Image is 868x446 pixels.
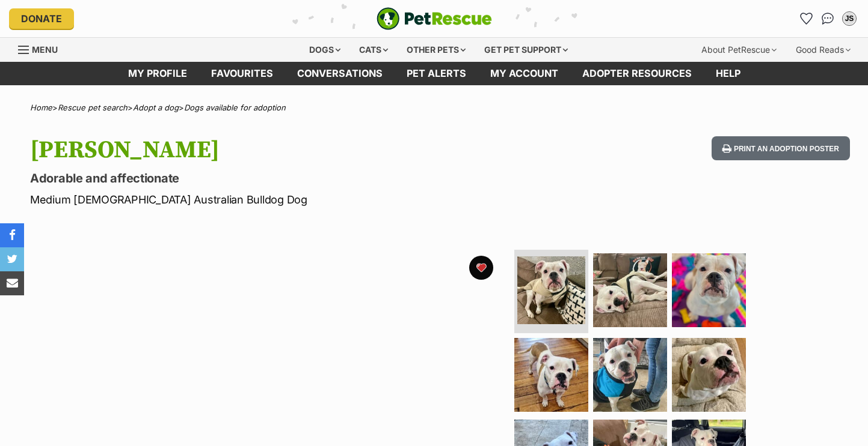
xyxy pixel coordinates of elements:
[30,136,529,164] h1: [PERSON_NAME]
[514,338,588,412] img: Photo of Sophie
[18,38,66,59] a: Menu
[787,38,859,62] div: Good Reads
[593,253,667,327] img: Photo of Sophie
[395,62,478,85] a: Pet alerts
[32,44,58,55] span: Menu
[476,38,576,62] div: Get pet support
[593,338,667,412] img: Photo of Sophie
[377,7,492,30] a: PetRescue
[184,103,286,112] a: Dogs available for adoption
[58,103,128,112] a: Rescue pet search
[818,9,837,28] a: Conversations
[712,136,850,161] button: Print an adoption poster
[398,38,474,62] div: Other pets
[30,191,529,208] p: Medium [DEMOGRAPHIC_DATA] Australian Bulldog Dog
[9,8,74,29] a: Donate
[351,38,396,62] div: Cats
[843,13,855,25] div: JS
[704,62,753,85] a: Help
[822,13,834,25] img: chat-41dd97257d64d25036548639549fe6c8038ab92f7586957e7f3b1b290dea8141.svg
[840,9,859,28] button: My account
[693,38,785,62] div: About PetRescue
[133,103,179,112] a: Adopt a dog
[672,338,746,412] img: Photo of Sophie
[377,7,492,30] img: logo-e224e6f780fb5917bec1dbf3a21bbac754714ae5b6737aabdf751b685950b380.svg
[301,38,349,62] div: Dogs
[30,103,52,112] a: Home
[30,170,529,187] p: Adorable and affectionate
[478,62,570,85] a: My account
[570,62,704,85] a: Adopter resources
[517,256,585,324] img: Photo of Sophie
[199,62,285,85] a: Favourites
[796,9,816,28] a: Favourites
[469,256,493,280] button: favourite
[116,62,199,85] a: My profile
[672,253,746,327] img: Photo of Sophie
[796,9,859,28] ul: Account quick links
[285,62,395,85] a: conversations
